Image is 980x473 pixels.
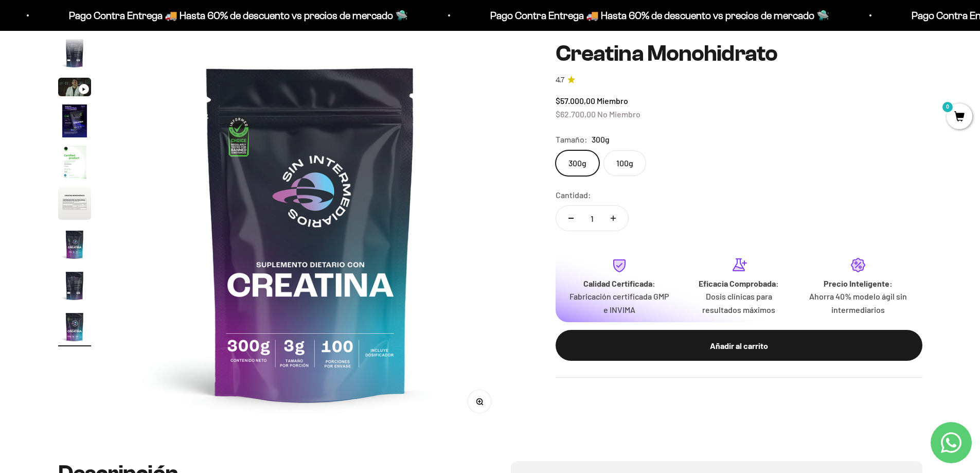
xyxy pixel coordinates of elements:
img: Creatina Monohidrato [58,269,91,302]
label: Cantidad: [556,188,591,202]
img: Creatina Monohidrato [58,37,91,69]
span: No Miembro [597,109,640,118]
p: ¿Qué te daría la seguridad final para añadir este producto a tu carrito? [12,16,213,40]
span: Miembro [597,96,628,106]
button: Reducir cantidad [556,206,586,231]
strong: Precio Inteligente: [824,278,893,288]
span: $57.000,00 [556,96,595,106]
span: 4.7 [556,74,564,85]
button: Ir al artículo 6 [58,187,91,223]
span: Enviar [168,153,212,171]
mark: 0 [941,101,954,113]
div: La confirmación de la pureza de los ingredientes. [12,120,213,148]
img: Creatina Monohidrato [58,310,91,343]
h1: Creatina Monohidrato [556,41,922,66]
span: $62.700,00 [556,109,596,118]
p: Pago Contra Entrega 🚚 Hasta 60% de descuento vs precios de mercado 🛸 [291,7,630,24]
button: Ir al artículo 9 [58,310,91,346]
strong: Calidad Certificada: [583,278,655,288]
img: Creatina Monohidrato [58,146,91,179]
div: Un mensaje de garantía de satisfacción visible. [12,100,213,118]
p: Dosis clínicas para resultados máximos [687,290,790,316]
img: Creatina Monohidrato [58,104,91,137]
legend: Tamaño: [556,133,587,146]
button: Ir al artículo 8 [58,269,91,305]
button: Ir al artículo 4 [58,104,91,141]
button: Ir al artículo 7 [58,228,91,264]
button: Añadir al carrito [556,330,922,361]
strong: Eficacia Comprobada: [699,278,779,288]
button: Enviar [167,153,213,171]
button: Ir al artículo 2 [58,37,91,73]
div: Añadir al carrito [576,339,902,352]
button: Ir al artículo 5 [58,146,91,182]
div: Más detalles sobre la fecha exacta de entrega. [12,79,213,97]
a: 4.74.7 de 5.0 estrellas [556,74,922,85]
button: Aumentar cantidad [598,206,628,231]
button: Ir al artículo 3 [58,78,91,99]
p: Fabricación certificada GMP e INVIMA [568,290,671,316]
span: 300g [592,133,610,146]
div: Un aval de expertos o estudios clínicos en la página. [12,49,213,77]
img: Creatina Monohidrato [58,228,91,261]
a: 0 [947,112,972,123]
img: Creatina Monohidrato [58,187,91,220]
p: Ahorra 40% modelo ágil sin intermediarios [807,290,910,316]
img: Creatina Monohidrato [115,38,506,428]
